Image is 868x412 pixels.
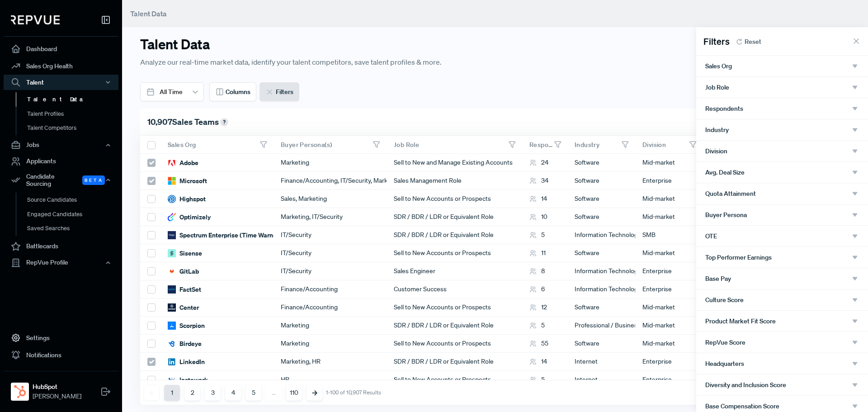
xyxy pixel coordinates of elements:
[705,339,745,346] span: RepVue Score
[705,105,743,112] span: Respondents
[705,296,744,303] span: Culture Score
[703,34,730,48] span: Filters
[705,254,772,261] span: Top Performer Earnings
[705,232,717,240] span: OTE
[745,37,761,47] span: Reset
[696,204,868,225] button: Buyer Persona
[696,353,868,374] button: Headquarters
[696,77,868,98] button: Job Role
[696,119,868,140] button: Industry
[705,169,745,176] span: Avg. Deal Size
[705,126,729,133] span: Industry
[705,317,776,325] span: Product Market Fit Score
[705,62,732,70] span: Sales Org
[705,403,779,410] span: Base Compensation Score
[696,162,868,183] button: Avg. Deal Size
[696,56,868,76] button: Sales Org
[705,360,744,367] span: Headquarters
[696,247,868,268] button: Top Performer Earnings
[696,268,868,289] button: Base Pay
[696,374,868,395] button: Diversity and Inclusion Score
[696,226,868,246] button: OTE
[705,275,731,282] span: Base Pay
[705,84,729,91] span: Job Role
[696,311,868,331] button: Product Market Fit Score
[705,147,727,155] span: Division
[696,289,868,310] button: Culture Score
[705,211,747,218] span: Buyer Persona
[696,98,868,119] button: Respondents
[696,332,868,353] button: RepVue Score
[705,190,756,197] span: Quota Attainment
[696,141,868,161] button: Division
[705,381,786,388] span: Diversity and Inclusion Score
[696,183,868,204] button: Quota Attainment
